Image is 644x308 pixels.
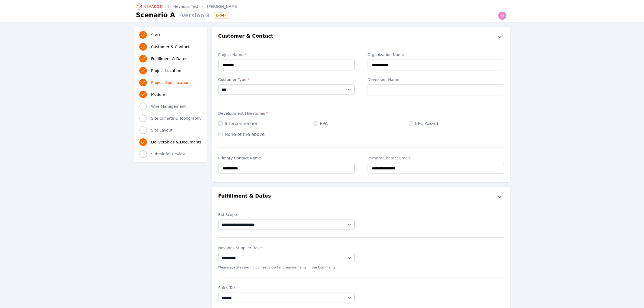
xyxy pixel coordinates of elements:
span: Fulfillment & Dates [151,56,187,61]
span: Site Layout [151,127,173,133]
label: Sales Tax [218,285,355,290]
p: Please specify specific domestic content requirements in the Comments [218,265,355,270]
div: DRAFT [214,12,229,19]
input: EPC Award [409,121,413,126]
span: Project Location [151,68,181,73]
label: Primary Contact Name [218,155,355,161]
label: Primary Contact Email [368,155,504,161]
label: Development Milestones [218,111,504,116]
span: Start [151,32,160,38]
span: Module [151,92,165,97]
h2: Customer & Contact [218,32,273,41]
label: Developer Name [368,77,504,82]
button: Fulfillment & Dates [212,192,510,201]
nav: Progress [139,30,202,159]
label: Customer Type [218,77,355,82]
span: - Version 3 [177,12,210,19]
h2: Fulfillment & Dates [218,192,271,201]
input: PPA [313,121,318,126]
nav: Breadcrumb [136,2,239,11]
span: Site Climate & Topography [151,116,202,121]
a: [PERSON_NAME] [207,4,238,9]
button: Customer & Contact [212,32,510,41]
label: PPA [313,121,328,126]
label: Project Name [218,52,355,57]
label: Interconnection [218,121,259,126]
a: Nevados Test [173,4,199,9]
span: Customer & Contact [151,44,190,50]
label: Nevados Supplier Base [218,245,355,251]
label: None of the above [218,132,265,137]
h1: Scenario A [136,11,175,19]
span: Deliverables & Documents [151,139,202,145]
span: Wire Management [151,104,186,109]
span: Submit for Review [151,151,186,157]
span: Project Specifications [151,80,192,85]
input: Interconnection [218,121,223,126]
input: None of the above [218,132,223,136]
label: EPC Award [409,121,438,126]
label: Organization Name [368,52,504,57]
img: Ted Elliott [498,11,507,20]
label: Bid Scope [218,212,355,217]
